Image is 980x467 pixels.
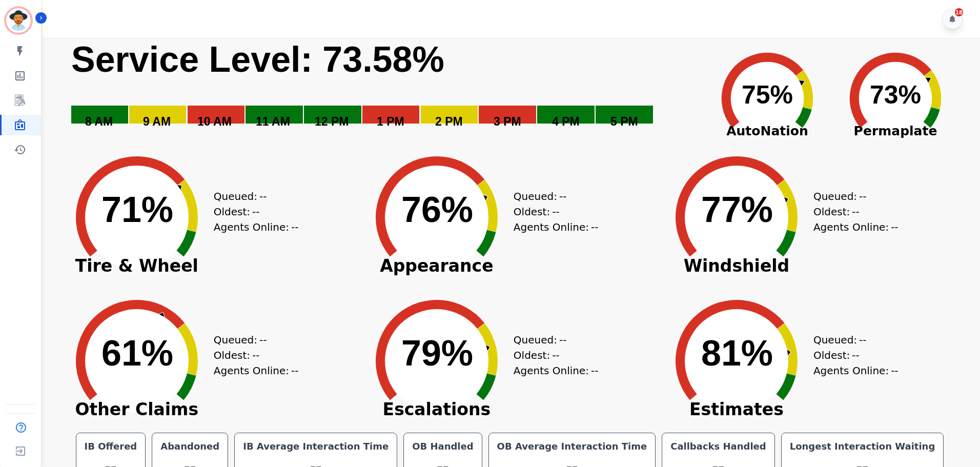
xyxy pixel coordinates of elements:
div: Oldest: [514,204,590,219]
span: -- [559,189,566,204]
text: 71% [101,190,173,230]
div: IB Offered [83,439,139,454]
div: Agents Online: [214,219,301,235]
text: 75% [742,80,793,109]
div: Queued: [214,332,291,348]
span: -- [591,363,598,378]
text: 77% [701,190,773,230]
span: -- [252,348,259,363]
span: -- [891,219,898,235]
span: -- [252,204,259,219]
div: Longest Interaction Waiting [788,439,937,454]
div: Callbacks Handled [668,439,768,454]
text: 9 AM [143,115,171,128]
text: 5 PM [610,115,638,128]
div: OB Average Interaction Time [495,439,649,454]
text: 2 PM [435,115,463,128]
div: Queued: [813,189,890,204]
text: 12 PM [315,115,349,128]
div: OB Handled [410,439,475,454]
text: 11 AM [256,115,290,128]
div: Agents Online: [813,219,901,235]
div: Queued: [214,189,291,204]
span: -- [852,204,859,219]
text: 81% [701,333,773,373]
span: -- [291,363,298,378]
div: Oldest: [813,204,890,219]
span: -- [859,332,866,348]
span: -- [859,189,866,204]
text: 73% [870,80,921,109]
div: Agents Online: [813,363,901,378]
text: 3 PM [494,115,521,128]
div: IB Average Interaction Time [241,439,391,454]
text: 1 PM [377,115,404,128]
div: Queued: [514,189,590,204]
div: Oldest: [813,348,890,363]
span: Estimates [660,404,813,415]
div: Agents Online: [514,363,601,378]
span: -- [552,204,559,219]
span: -- [291,219,298,235]
div: Queued: [813,332,890,348]
text: 8 AM [85,115,113,128]
div: Oldest: [214,348,291,363]
text: Service Level: 73.58% [71,39,444,79]
text: 61% [101,333,173,373]
svg: Service Level: 0% [70,38,701,143]
span: Appearance [360,261,514,271]
div: 18 [955,8,963,16]
div: Queued: [514,332,590,348]
span: -- [259,332,267,348]
span: Tire & Wheel [60,261,214,271]
img: Bordered avatar [6,8,31,33]
text: 4 PM [552,115,580,128]
div: Agents Online: [514,219,601,235]
span: Other Claims [60,404,214,415]
div: Agents Online: [214,363,301,378]
div: Oldest: [214,204,291,219]
text: 76% [401,190,473,230]
span: -- [259,189,267,204]
div: Abandoned [158,439,221,454]
span: -- [891,363,898,378]
span: Permaplate [831,121,959,141]
span: -- [852,348,859,363]
span: AutoNation [703,121,831,141]
span: Windshield [660,261,813,271]
text: 79% [401,333,473,373]
span: -- [559,332,566,348]
span: Escalations [360,404,514,415]
span: -- [591,219,598,235]
div: Oldest: [514,348,590,363]
text: 10 AM [197,115,232,128]
span: -- [552,348,559,363]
